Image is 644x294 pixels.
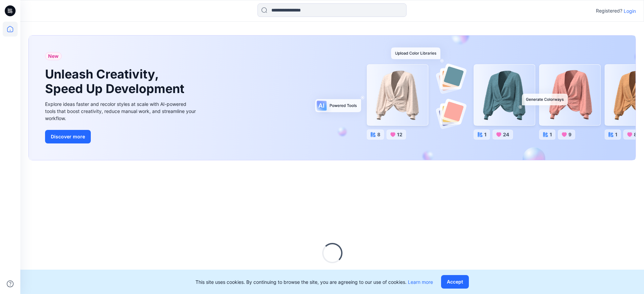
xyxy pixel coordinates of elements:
button: Accept [441,275,469,289]
h1: Unleash Creativity, Speed Up Development [45,67,187,96]
span: New [48,52,59,60]
a: Discover more [45,130,198,143]
p: This site uses cookies. By continuing to browse the site, you are agreeing to our use of cookies. [195,278,433,286]
a: Learn more [408,279,433,285]
p: Registered? [596,7,622,15]
button: Discover more [45,130,91,143]
div: Explore ideas faster and recolor styles at scale with AI-powered tools that boost creativity, red... [45,100,198,122]
p: Login [624,7,636,15]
